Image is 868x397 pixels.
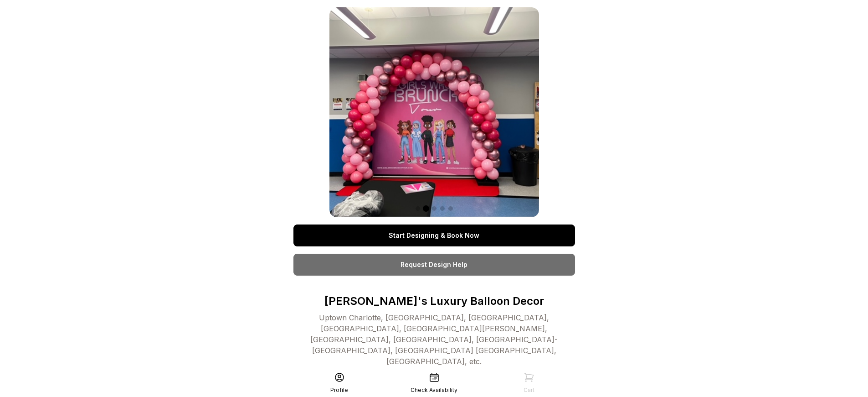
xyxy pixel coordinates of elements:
div: Profile [330,387,348,394]
p: [PERSON_NAME]'s Luxury Balloon Decor [293,294,575,308]
div: Cart [524,387,534,394]
a: Start Designing & Book Now [293,225,575,246]
div: Check Availability [411,387,457,394]
a: Request Design Help [293,254,575,276]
